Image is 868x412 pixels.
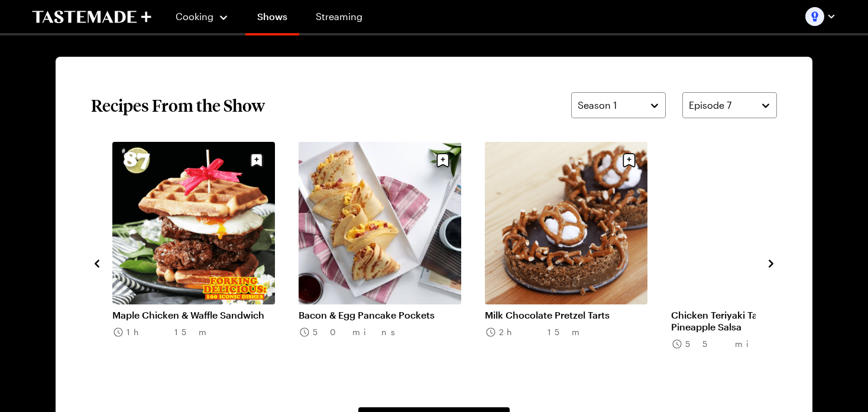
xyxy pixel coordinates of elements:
[91,95,265,116] h2: Recipes From the Show
[299,309,461,321] a: Bacon & Egg Pancake Pockets
[618,149,640,171] button: Save recipe
[485,142,671,384] div: 9 / 13
[175,2,229,31] button: Cooking
[805,7,824,26] img: Profile picture
[245,149,268,171] button: Save recipe
[485,309,647,321] a: Milk Chocolate Pretzel Tarts
[805,7,836,26] button: Profile picture
[671,309,834,333] a: Chicken Teriyaki Tacos With Pineapple Salsa
[671,142,857,384] div: 10 / 13
[112,309,275,321] a: Maple Chicken & Waffle Sandwich
[765,255,777,270] button: navigate to next item
[112,142,299,384] div: 7 / 13
[32,10,151,24] a: To Tastemade Home Page
[432,149,454,171] button: Save recipe
[689,98,731,112] span: Episode 7
[299,142,485,384] div: 8 / 13
[682,92,777,118] button: Episode 7
[571,92,666,118] button: Season 1
[176,11,213,22] span: Cooking
[578,98,617,112] span: Season 1
[245,2,299,35] a: Shows
[91,255,103,270] button: navigate to previous item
